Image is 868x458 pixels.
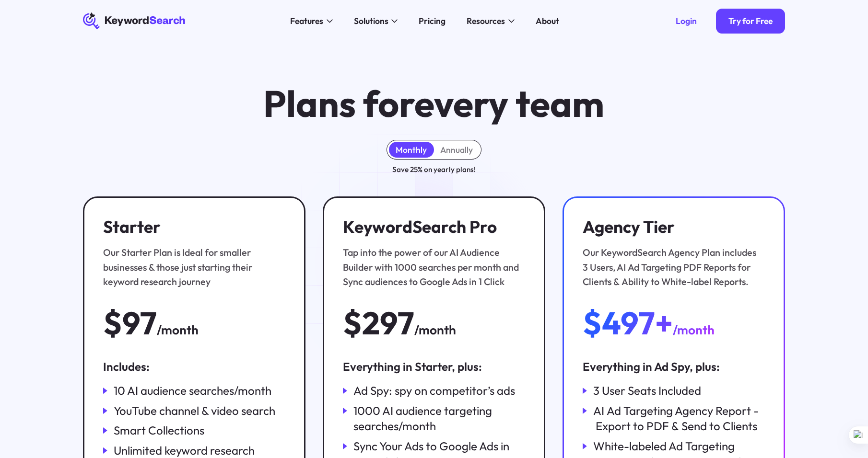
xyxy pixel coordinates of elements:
div: Login [676,16,697,26]
div: /month [414,320,456,340]
div: About [536,15,559,27]
a: Try for Free [716,9,786,34]
div: Try for Free [728,16,773,26]
div: Monthly [396,145,427,155]
a: Login [663,9,710,34]
div: $297 [343,306,414,340]
div: /month [157,320,199,340]
div: 10 AI audience searches/month [114,383,271,399]
h3: Starter [103,217,280,237]
div: Our KeywordSearch Agency Plan includes 3 Users, AI Ad Targeting PDF Reports for Clients & Ability... [583,245,759,289]
div: /month [673,320,715,340]
h3: Agency Tier [583,217,759,237]
div: 1000 AI audience targeting searches/month [353,403,525,435]
div: Smart Collections [114,423,204,438]
div: Pricing [419,15,446,27]
div: Solutions [354,15,388,27]
h3: KeywordSearch Pro [343,217,519,237]
div: Annually [440,145,473,155]
div: $497+ [583,306,673,340]
div: Save 25% on yearly plans! [392,164,476,175]
div: Tap into the power of our AI Audience Builder with 1000 searches per month and Sync audiences to ... [343,245,519,289]
div: 3 User Seats Included [593,383,701,399]
div: Everything in Ad Spy, plus: [583,359,765,375]
span: every team [414,80,604,126]
div: AI Ad Targeting Agency Report - Export to PDF & Send to Clients [593,403,765,435]
div: Everything in Starter, plus: [343,359,525,375]
div: YouTube channel & video search [114,403,275,419]
div: Includes: [103,359,285,375]
a: Pricing [412,12,452,29]
div: Our Starter Plan is Ideal for smaller businesses & those just starting their keyword research jou... [103,245,280,289]
div: Features [290,15,323,27]
div: Resources [467,15,505,27]
div: $97 [103,306,157,340]
div: Ad Spy: spy on competitor’s ads [353,383,515,399]
a: About [529,12,565,29]
h1: Plans for [263,84,604,123]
